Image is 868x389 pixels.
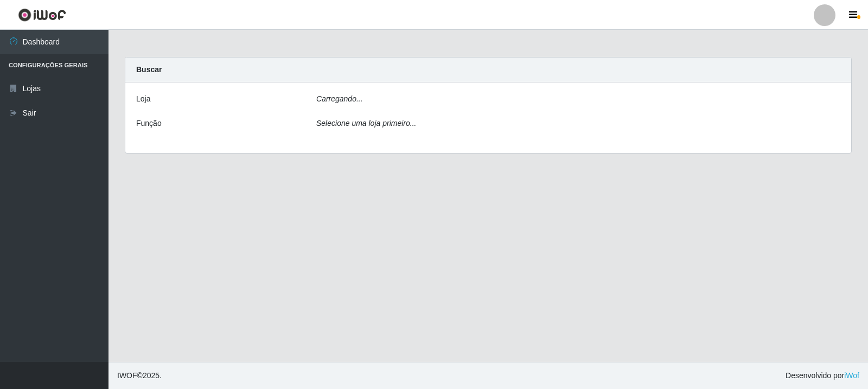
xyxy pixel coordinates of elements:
[786,370,859,381] span: Desenvolvido por
[136,118,162,129] label: Função
[136,93,150,105] label: Loja
[316,94,363,103] i: Carregando...
[316,119,416,127] i: Selecione uma loja primeiro...
[844,371,859,380] a: iWof
[117,370,162,381] span: © 2025 .
[18,8,66,22] img: CoreUI Logo
[136,65,162,74] strong: Buscar
[117,371,137,380] span: IWOF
